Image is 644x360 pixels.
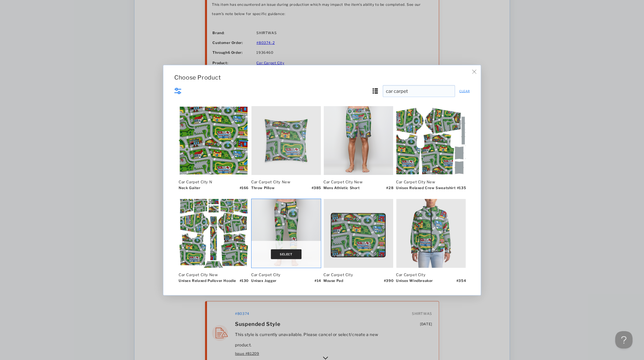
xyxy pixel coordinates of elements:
[383,85,455,97] input: Search
[396,106,466,175] img: 82359676-2e98-4f87-9466-6b1afe8d6287-XS.jpg
[179,106,248,175] img: 8c3a83b8-5828-47a6-b1d4-5843f0cd07d2-thumb.JPG
[324,106,393,175] img: 1138_Thumb_bc938de5ce7f4e26bc2ae5ab36a63c90-138-.png
[456,278,466,287] div: # 354
[396,179,465,184] div: Car Carpet City New
[396,272,465,277] div: Car Carpet City
[179,199,248,267] img: 55a04526-2739-4f82-be4b-52a1b4326a83-XS.jpg
[615,331,632,348] iframe: Toggle Customer Support
[384,278,393,287] div: # 390
[323,278,343,287] div: Mouse Pad
[386,185,393,194] div: # 28
[372,88,378,94] img: icon_list.aeafdc69.svg
[323,272,393,277] div: Car Carpet City
[251,106,321,175] img: 1138_Thumb_196850b392e847c9932163c97c5e84f7-138-.png
[240,185,249,194] div: # 166
[396,199,466,267] img: 1138_Thumb_e36c50d43ce04e8ab8a7a149bba689f0-138-.png
[174,74,221,81] span: Choose Product
[323,179,393,184] div: Car Carpet City New
[324,199,393,267] img: 1138_Thumb_32dc360b12654b2e82f2f191a3109644-138-.png
[457,185,466,194] div: # 135
[472,69,476,74] img: icon_button_x_thin.7ff7c24d.svg
[251,199,321,267] img: 1138_Thumb_56208f22403244beabbd7804939f228e-138-.png
[312,185,321,194] div: # 385
[179,272,248,277] div: Car Carpet City New
[251,179,321,184] div: Car Carpet City New
[271,249,301,259] button: Select
[179,278,236,287] div: Unisex Relaxed Pullover Hoodie
[323,185,360,194] div: Mens Athletic Short
[240,278,249,287] div: # 130
[459,89,470,93] span: CLEAR
[179,185,201,194] div: Neck Gaiter
[396,278,433,287] div: Unisex Windbreaker
[251,272,321,277] div: Car Carpet City
[174,88,182,94] img: icon_guitar_strings_active.9df7accc.svg
[179,179,248,184] div: Car Carpet City N
[396,185,456,194] div: Unisex Relaxed Crew Sweatshirt
[251,185,275,194] div: Throw Pillow
[251,278,277,287] div: Unisex Jogger
[314,278,321,287] div: # 14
